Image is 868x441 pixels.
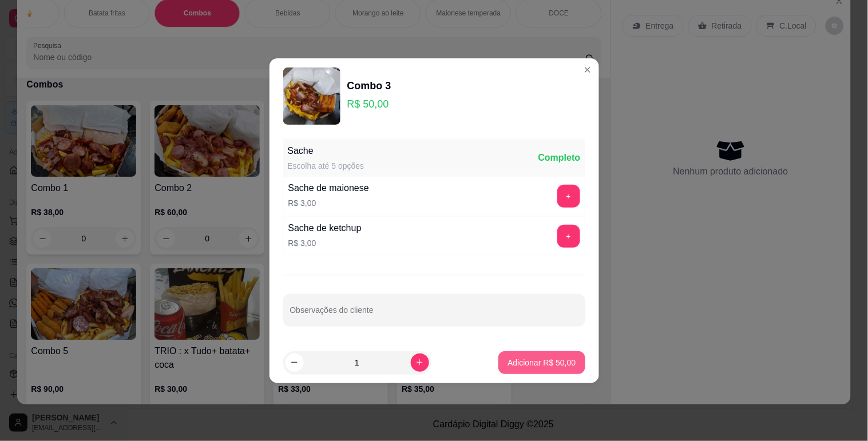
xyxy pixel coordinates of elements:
[538,151,581,165] div: Completo
[288,160,364,172] div: Escolha até 5 opções
[411,353,429,372] button: increase-product-quantity
[290,309,578,320] input: Observações do cliente
[347,96,391,112] p: R$ 50,00
[288,197,369,209] p: R$ 3,00
[508,357,576,368] p: Adicionar R$ 50,00
[557,185,580,208] button: add
[347,78,391,94] div: Combo 3
[288,181,369,195] div: Sache de maionese
[557,225,580,248] button: add
[286,353,304,372] button: decrease-product-quantity
[498,351,585,374] button: Adicionar R$ 50,00
[288,221,362,235] div: Sache de ketchup
[578,61,597,79] button: Close
[288,237,362,249] p: R$ 3,00
[283,67,340,125] img: product-image
[288,144,364,158] div: Sache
